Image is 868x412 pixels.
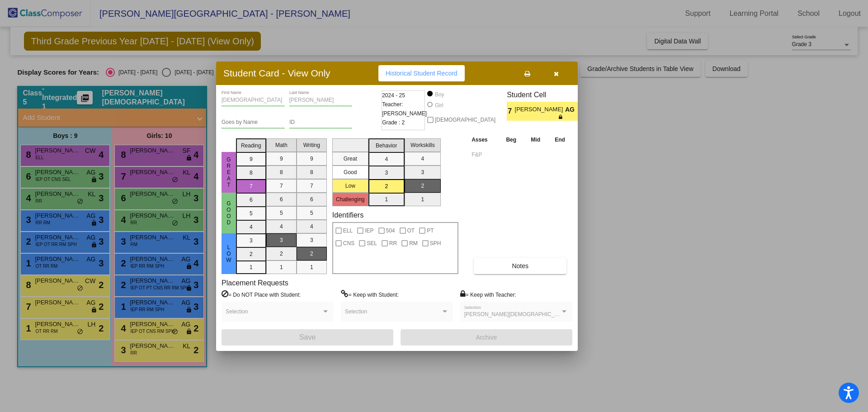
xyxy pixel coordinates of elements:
[225,200,233,226] span: Good
[386,70,458,77] span: Historical Student Record
[499,135,524,145] th: Beg
[343,225,353,236] span: ELL
[578,106,585,117] span: 2
[565,105,578,114] span: AG
[332,211,363,219] label: Identifiers
[225,244,233,263] span: Low
[343,238,354,249] span: CNS
[427,225,434,236] span: PT
[222,290,301,299] label: = Do NOT Place with Student:
[515,105,565,114] span: [PERSON_NAME]
[222,119,285,126] input: goes by name
[464,311,570,317] span: [PERSON_NAME][DEMOGRAPHIC_DATA]
[222,279,288,287] label: Placement Requests
[476,334,497,341] span: Archive
[435,114,495,125] span: [DEMOGRAPHIC_DATA]
[407,225,415,236] span: OT
[409,238,418,249] span: RM
[434,101,443,109] div: Girl
[222,329,393,346] button: Save
[378,65,465,81] button: Historical Student Record
[469,135,499,145] th: Asses
[223,67,330,79] h3: Student Card - View Only
[382,100,427,118] span: Teacher: [PERSON_NAME]
[225,156,233,188] span: Great
[389,238,397,249] span: RR
[430,238,441,249] span: SPH
[386,225,395,236] span: 504
[472,148,496,161] input: assessment
[299,333,316,341] span: Save
[401,329,572,346] button: Archive
[341,290,399,299] label: = Keep with Student:
[365,225,373,236] span: IEP
[507,106,514,117] span: 7
[382,118,405,127] span: Grade : 2
[474,258,566,274] button: Notes
[367,238,377,249] span: SEL
[434,90,444,99] div: Boy
[512,262,528,270] span: Notes
[547,135,572,145] th: End
[507,90,585,99] h3: Student Cell
[460,290,516,299] label: = Keep with Teacher:
[524,135,547,145] th: Mid
[382,91,405,100] span: 2024 - 25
